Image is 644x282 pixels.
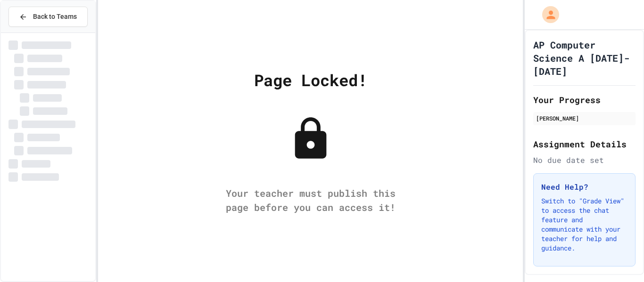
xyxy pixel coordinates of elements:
[533,154,636,166] div: No due date set
[566,203,635,243] iframe: chat widget
[532,4,561,25] div: My Account
[541,181,627,193] h3: Need Help?
[216,186,405,214] div: Your teacher must publish this page before you can access it!
[8,7,88,27] button: Back to Teams
[533,137,636,151] h2: Assignment Details
[536,114,633,122] div: [PERSON_NAME]
[33,12,77,22] span: Back to Teams
[604,244,635,273] iframe: chat widget
[541,196,627,253] p: Switch to "Grade View" to access the chat feature and communicate with your teacher for help and ...
[254,68,367,92] div: Page Locked!
[533,93,636,106] h2: Your Progress
[533,38,636,78] h1: AP Computer Science A [DATE]-[DATE]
